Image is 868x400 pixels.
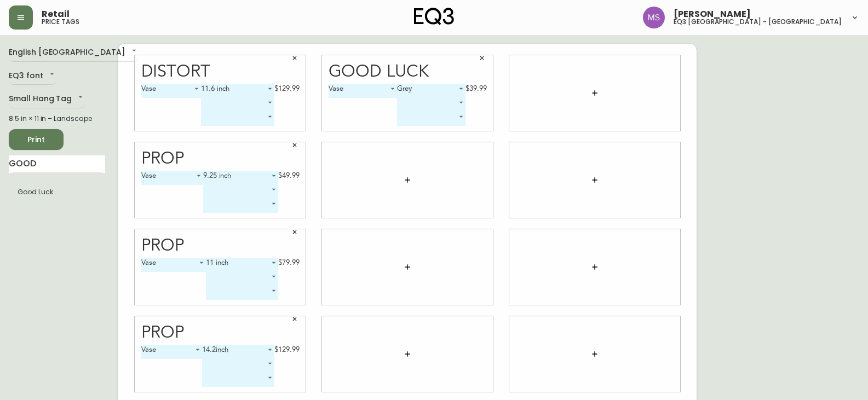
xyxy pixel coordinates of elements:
[643,7,665,28] img: 1b6e43211f6f3cc0b0729c9049b8e7af
[141,150,300,167] div: Prop
[329,63,487,80] div: Good Luck
[202,345,274,359] div: 14.2inch
[141,171,203,185] div: Vase
[9,183,105,201] li: Small Hang Tag
[9,67,56,85] div: EQ3 font
[141,84,202,98] div: Vase
[274,345,300,355] div: $129.99
[397,84,465,98] div: Grey
[206,258,278,272] div: 11 inch
[9,114,105,124] div: 8.5 in × 11 in – Landscape
[9,90,85,108] div: Small Hang Tag
[278,258,300,268] div: $79.99
[329,84,398,98] div: Vase
[9,129,64,150] button: Print
[9,155,105,173] input: Search
[141,345,203,359] div: Vase
[141,324,300,341] div: Prop
[274,84,300,94] div: $129.99
[201,84,274,98] div: 11.6 inch
[278,171,300,181] div: $49.99
[141,258,206,272] div: Vase
[18,133,55,147] span: Print
[9,44,139,62] div: English [GEOGRAPHIC_DATA]
[141,237,300,254] div: Prop
[203,171,278,185] div: 9.25 inch
[141,63,300,80] div: Distort
[414,8,455,25] img: logo
[42,19,79,25] h5: price tags
[674,19,842,25] h5: eq3 [GEOGRAPHIC_DATA] - [GEOGRAPHIC_DATA]
[42,10,70,19] span: Retail
[674,10,751,19] span: [PERSON_NAME]
[465,84,487,94] div: $39.99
